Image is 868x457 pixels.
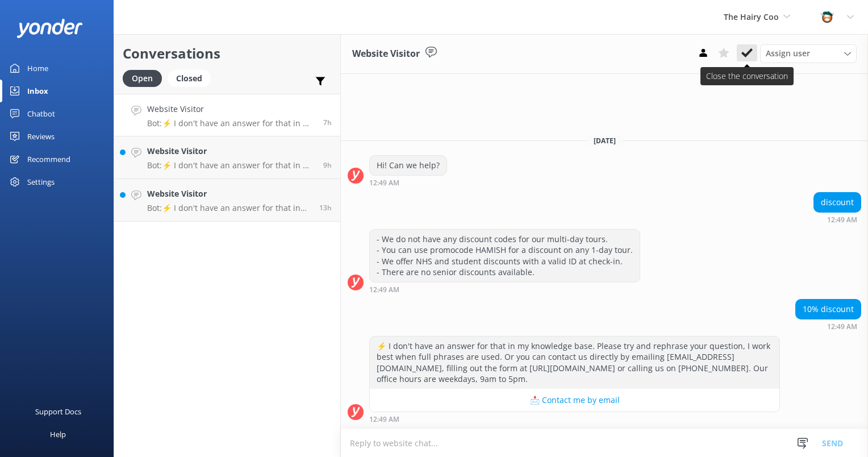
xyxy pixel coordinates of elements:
img: 457-1738239164.png [819,9,836,26]
div: Reviews [27,125,55,148]
strong: 12:49 AM [827,323,857,330]
h3: Website Visitor [352,47,420,61]
div: discount [814,193,861,212]
div: Inbox [27,80,48,102]
a: Website VisitorBot:⚡ I don't have an answer for that in my knowledge base. Please try and rephras... [114,179,340,222]
button: 📩 Contact me by email [370,389,779,412]
h2: Conversations [123,43,332,64]
div: - We do not have any discount codes for our multi-day tours. - You can use promocode HAMISH for a... [370,230,640,282]
span: [DATE] [587,136,623,146]
div: Home [27,57,48,80]
div: 12:49am 19-Aug-2025 (UTC +01:00) Europe/Dublin [813,215,861,223]
a: Website VisitorBot:⚡ I don't have an answer for that in my knowledge base. Please try and rephras... [114,94,340,136]
strong: 12:49 AM [369,180,399,186]
span: 06:51pm 18-Aug-2025 (UTC +01:00) Europe/Dublin [319,203,332,213]
div: Support Docs [35,400,81,423]
a: Closed [168,72,216,84]
span: The Hairy Coo [724,11,779,22]
div: 12:49am 19-Aug-2025 (UTC +01:00) Europe/Dublin [369,285,640,293]
div: 12:49am 19-Aug-2025 (UTC +01:00) Europe/Dublin [369,178,447,186]
a: Website VisitorBot:⚡ I don't have an answer for that in my knowledge base. Please try and rephras... [114,136,340,179]
img: yonder-white-logo.png [17,19,82,38]
div: Help [50,423,66,446]
div: Closed [168,70,211,87]
strong: 12:49 AM [369,286,399,293]
div: Assign User [760,44,857,63]
div: ⚡ I don't have an answer for that in my knowledge base. Please try and rephrase your question, I ... [370,336,779,389]
div: Open [123,70,162,87]
div: 12:49am 19-Aug-2025 (UTC +01:00) Europe/Dublin [369,415,780,423]
h4: Website Visitor [147,188,311,200]
div: 12:49am 19-Aug-2025 (UTC +01:00) Europe/Dublin [795,322,861,330]
a: Open [123,72,168,84]
div: Chatbot [27,102,55,125]
strong: 12:49 AM [827,217,857,223]
strong: 12:49 AM [369,416,399,423]
div: Hi! Can we help? [370,156,446,175]
p: Bot: ⚡ I don't have an answer for that in my knowledge base. Please try and rephrase your questio... [147,118,315,128]
h4: Website Visitor [147,103,315,115]
h4: Website Visitor [147,145,315,157]
p: Bot: ⚡ I don't have an answer for that in my knowledge base. Please try and rephrase your questio... [147,203,311,213]
div: Settings [27,171,55,193]
span: 12:49am 19-Aug-2025 (UTC +01:00) Europe/Dublin [323,118,332,127]
div: 10% discount [796,300,861,319]
span: 10:48pm 18-Aug-2025 (UTC +01:00) Europe/Dublin [323,160,332,170]
p: Bot: ⚡ I don't have an answer for that in my knowledge base. Please try and rephrase your questio... [147,160,315,171]
div: Recommend [27,148,70,171]
span: Assign user [766,47,810,60]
